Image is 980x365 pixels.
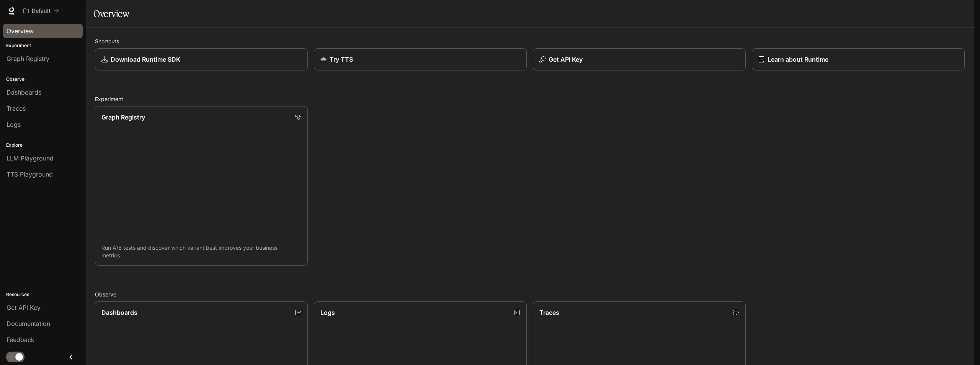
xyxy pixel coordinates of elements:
[101,113,145,122] p: Graph Registry
[95,95,965,103] h2: Experiment
[93,6,129,21] h1: Overview
[95,48,308,70] a: Download Runtime SDK
[533,48,746,70] button: Get API Key
[111,55,180,64] p: Download Runtime SDK
[20,3,62,18] button: All workspaces
[32,8,51,14] p: Default
[752,48,965,70] a: Learn about Runtime
[539,308,559,317] p: Traces
[330,55,353,64] p: Try TTS
[768,55,828,64] p: Learn about Runtime
[95,37,965,45] h2: Shortcuts
[101,308,137,317] p: Dashboards
[314,48,527,70] a: Try TTS
[95,290,965,298] h2: Observe
[320,308,335,317] p: Logs
[101,244,301,259] p: Run A/B tests and discover which variant best improves your business metrics
[549,55,583,64] p: Get API Key
[95,106,308,266] a: Graph RegistryRun A/B tests and discover which variant best improves your business metrics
